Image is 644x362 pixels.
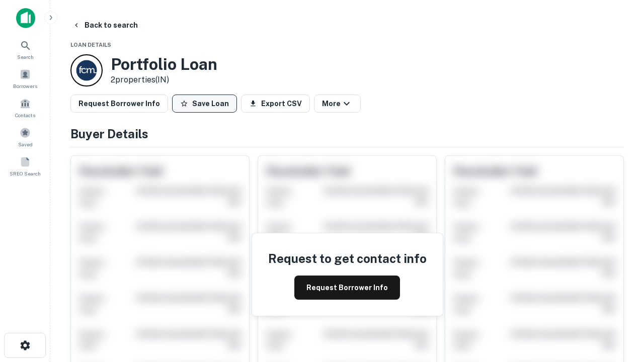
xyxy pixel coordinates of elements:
[594,249,644,298] iframe: Chat Widget
[17,53,34,61] span: Search
[241,95,310,113] button: Export CSV
[3,36,47,63] a: Search
[3,65,47,92] a: Borrowers
[10,169,41,177] span: SREO Search
[70,95,168,113] button: Request Borrower Info
[111,55,217,74] h3: Portfolio Loan
[172,95,237,113] button: Save Loan
[111,74,217,86] p: 2 properties (IN)
[18,140,33,148] span: Saved
[16,8,35,28] img: capitalize-icon.png
[3,94,47,121] a: Contacts
[3,123,47,150] a: Saved
[3,152,47,179] a: SREO Search
[314,95,361,113] button: More
[268,249,427,267] h4: Request to get contact info
[15,111,35,119] span: Contacts
[70,125,624,143] h4: Buyer Details
[70,42,111,48] span: Loan Details
[294,276,400,300] button: Request Borrower Info
[13,82,37,90] span: Borrowers
[68,16,142,34] button: Back to search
